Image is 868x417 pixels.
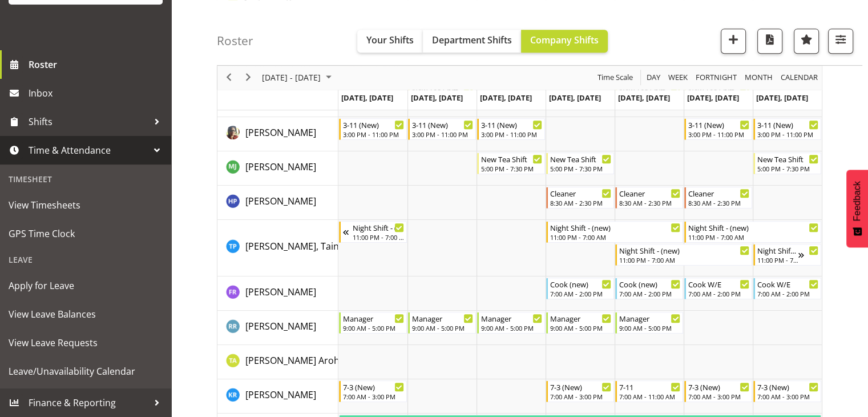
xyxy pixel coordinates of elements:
[481,153,542,165] div: New Tea Shift
[846,170,868,247] button: Feedback - Show survey
[245,194,316,208] a: [PERSON_NAME]
[477,118,545,140] div: Luman, Lani"s event - 3-11 (New) Begin From Wednesday, August 27, 2025 at 3:00:00 PM GMT+12:00 En...
[341,93,393,103] span: [DATE], [DATE]
[757,392,818,401] div: 7:00 AM - 3:00 PM
[550,232,680,242] div: 11:00 PM - 7:00 AM
[756,93,808,103] span: [DATE], [DATE]
[694,71,739,85] button: Fortnight
[546,187,614,209] div: Penman, Holly"s event - Cleaner Begin From Thursday, August 28, 2025 at 8:30:00 AM GMT+12:00 Ends...
[29,142,148,159] span: Time & Attendance
[245,161,316,173] span: [PERSON_NAME]
[245,320,316,332] span: [PERSON_NAME]
[217,117,338,151] td: Luman, Lani resource
[29,85,165,102] span: Inbox
[780,71,819,85] span: calendar
[550,381,611,392] div: 7-3 (New)
[245,286,316,298] span: [PERSON_NAME]
[550,312,611,324] div: Manager
[245,354,345,367] a: [PERSON_NAME] Aroha
[245,388,316,401] span: [PERSON_NAME]
[546,221,683,243] div: Pia, Taini"s event - Night Shift - (new) Begin From Thursday, August 28, 2025 at 11:00:00 PM GMT+...
[217,276,338,311] td: Rainbird, Felisa resource
[3,248,168,271] div: Leave
[245,195,316,207] span: [PERSON_NAME]
[753,118,821,140] div: Luman, Lani"s event - 3-11 (New) Begin From Sunday, August 31, 2025 at 3:00:00 PM GMT+12:00 Ends ...
[619,323,680,332] div: 9:00 AM - 5:00 PM
[619,255,749,264] div: 11:00 PM - 7:00 AM
[477,153,545,174] div: McGrath, Jade"s event - New Tea Shift Begin From Wednesday, August 27, 2025 at 5:00:00 PM GMT+12:...
[481,312,542,324] div: Manager
[550,289,611,298] div: 7:00 AM - 2:00 PM
[688,232,818,242] div: 11:00 PM - 7:00 AM
[412,312,473,324] div: Manager
[757,119,818,130] div: 3-11 (New)
[9,277,163,294] span: Apply for Leave
[217,379,338,414] td: Richardson, Kirsty resource
[217,186,338,220] td: Penman, Holly resource
[245,160,316,174] a: [PERSON_NAME]
[618,93,670,103] span: [DATE], [DATE]
[245,354,345,367] span: [PERSON_NAME] Aroha
[339,221,407,243] div: Pia, Taini"s event - Night Shift - (new) Begin From Sunday, August 24, 2025 at 11:00:00 PM GMT+12...
[550,222,680,233] div: Night Shift - (new)
[217,220,338,276] td: Pia, Taini resource
[546,380,614,402] div: Richardson, Kirsty"s event - 7-3 (New) Begin From Thursday, August 28, 2025 at 7:00:00 AM GMT+12:...
[477,312,545,334] div: Rhind, Reece"s event - Manager Begin From Wednesday, August 27, 2025 at 9:00:00 AM GMT+12:00 Ends...
[3,219,168,248] a: GPS Time Clock
[688,119,749,130] div: 3-11 (New)
[3,271,168,300] a: Apply for Leave
[546,312,614,334] div: Rhind, Reece"s event - Manager Begin From Thursday, August 28, 2025 at 9:00:00 AM GMT+12:00 Ends ...
[546,278,614,299] div: Rainbird, Felisa"s event - Cook (new) Begin From Thursday, August 28, 2025 at 7:00:00 AM GMT+12:0...
[684,380,752,402] div: Richardson, Kirsty"s event - 7-3 (New) Begin From Saturday, August 30, 2025 at 7:00:00 AM GMT+12:...
[3,357,168,386] a: Leave/Unavailability Calendar
[757,381,818,392] div: 7-3 (New)
[412,119,473,130] div: 3-11 (New)
[29,113,148,130] span: Shifts
[9,197,163,214] span: View Timesheets
[619,187,680,199] div: Cleaner
[9,363,163,380] span: Leave/Unavailability Calendar
[343,312,404,324] div: Manager
[684,221,821,243] div: Pia, Taini"s event - Night Shift - (new) Begin From Saturday, August 30, 2025 at 11:00:00 PM GMT+...
[3,191,168,219] a: View Timesheets
[615,278,683,299] div: Rainbird, Felisa"s event - Cook (new) Begin From Friday, August 29, 2025 at 7:00:00 AM GMT+12:00 ...
[339,118,407,140] div: Luman, Lani"s event - 3-11 (New) Begin From Monday, August 25, 2025 at 3:00:00 PM GMT+12:00 Ends ...
[852,181,862,221] span: Feedback
[757,153,818,165] div: New Tea Shift
[432,34,512,46] span: Department Shifts
[239,66,258,90] div: next period
[9,334,163,351] span: View Leave Requests
[645,71,661,85] span: Day
[481,119,542,130] div: 3-11 (New)
[615,312,683,334] div: Rhind, Reece"s event - Manager Begin From Friday, August 29, 2025 at 9:00:00 AM GMT+12:00 Ends At...
[245,388,316,402] a: [PERSON_NAME]
[258,66,338,90] div: August 25 - 31, 2025
[688,198,749,207] div: 8:30 AM - 2:30 PM
[615,187,683,209] div: Penman, Holly"s event - Cleaner Begin From Friday, August 29, 2025 at 8:30:00 AM GMT+12:00 Ends A...
[619,244,749,256] div: Night Shift - (new)
[423,30,521,53] button: Department Shifts
[217,151,338,186] td: McGrath, Jade resource
[245,126,316,139] span: [PERSON_NAME]
[688,278,749,290] div: Cook W/E
[550,153,611,165] div: New Tea Shift
[550,198,611,207] div: 8:30 AM - 2:30 PM
[684,278,752,299] div: Rainbird, Felisa"s event - Cook W/E Begin From Saturday, August 30, 2025 at 7:00:00 AM GMT+12:00 ...
[550,392,611,401] div: 7:00 AM - 3:00 PM
[550,323,611,332] div: 9:00 AM - 5:00 PM
[687,93,739,103] span: [DATE], [DATE]
[688,187,749,199] div: Cleaner
[245,285,316,299] a: [PERSON_NAME]
[353,222,404,233] div: Night Shift - (new)
[550,278,611,290] div: Cook (new)
[343,392,404,401] div: 7:00 AM - 3:00 PM
[339,380,407,402] div: Richardson, Kirsty"s event - 7-3 (New) Begin From Monday, August 25, 2025 at 7:00:00 AM GMT+12:00...
[481,130,542,139] div: 3:00 PM - 11:00 PM
[721,29,746,54] button: Add a new shift
[753,278,821,299] div: Rainbird, Felisa"s event - Cook W/E Begin From Sunday, August 31, 2025 at 7:00:00 AM GMT+12:00 En...
[757,289,818,298] div: 7:00 AM - 2:00 PM
[481,164,542,173] div: 5:00 PM - 7:30 PM
[753,380,821,402] div: Richardson, Kirsty"s event - 7-3 (New) Begin From Sunday, August 31, 2025 at 7:00:00 AM GMT+12:00...
[757,29,782,54] button: Download a PDF of the roster according to the set date range.
[343,323,404,332] div: 9:00 AM - 5:00 PM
